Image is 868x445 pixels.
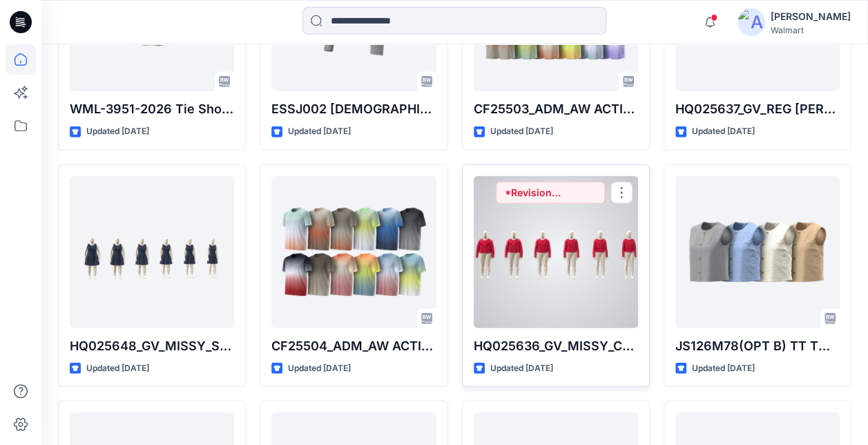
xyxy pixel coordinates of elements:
[70,100,234,119] p: WML-3951-2026 Tie Shoulder Top
[692,361,755,376] p: Updated [DATE]
[271,337,436,356] p: CF25504_ADM_AW ACTIVE OMBRE TEE [DATE]
[271,100,436,119] p: ESSJ002 [DEMOGRAPHIC_DATA] JACKET
[675,100,840,119] p: HQ025637_GV_REG [PERSON_NAME] Pocket Barrel [PERSON_NAME]
[692,124,755,139] p: Updated [DATE]
[675,337,840,356] p: JS126M78(OPT B) TT TWEED VEST
[474,176,638,328] a: HQ025636_GV_MISSY_COLLARLESS DENIM JACKET
[490,361,553,376] p: Updated [DATE]
[737,8,765,36] img: avatar
[490,124,553,139] p: Updated [DATE]
[86,361,149,376] p: Updated [DATE]
[70,337,234,356] p: HQ025648_GV_MISSY_SL Crew Neck Mini Dress
[271,176,436,328] a: CF25504_ADM_AW ACTIVE OMBRE TEE 23MAY25
[288,124,351,139] p: Updated [DATE]
[474,337,638,356] p: HQ025636_GV_MISSY_COLLARLESS DENIM JACKET
[86,124,149,139] p: Updated [DATE]
[474,100,638,119] p: CF25503_ADM_AW ACTIVE OMBRE SHORT [DATE]
[771,8,851,25] div: [PERSON_NAME]
[771,25,851,35] div: Walmart
[675,176,840,328] a: JS126M78(OPT B) TT TWEED VEST
[70,176,234,328] a: HQ025648_GV_MISSY_SL Crew Neck Mini Dress
[288,361,351,376] p: Updated [DATE]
